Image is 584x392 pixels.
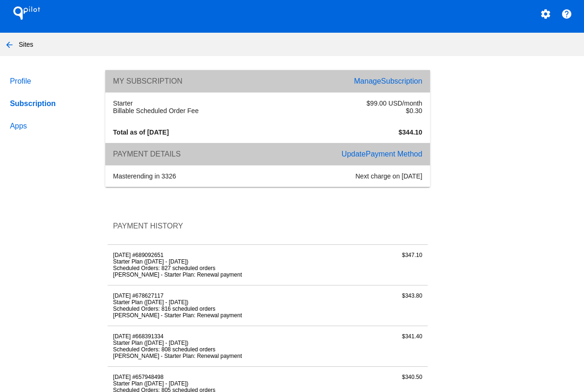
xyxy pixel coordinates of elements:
[113,222,183,230] span: Payment History
[268,172,428,180] div: Next charge on [DATE]
[108,107,268,114] div: Billable Scheduled Order Fee
[354,77,423,85] a: ManageSubscription
[561,8,572,20] mat-icon: help
[321,292,428,319] div: $343.80
[4,39,15,50] mat-icon: arrow_back
[381,77,422,85] span: Subscription
[268,107,428,114] div: $0.30
[321,333,428,359] div: $341.40
[113,150,181,158] span: Payment Details
[8,93,89,115] a: Subscription
[113,258,316,265] li: Starter Plan ([DATE] - [DATE])
[108,100,268,107] div: Starter
[321,252,428,278] div: $347.10
[113,340,316,346] li: Starter Plan ([DATE] - [DATE])
[113,346,316,353] li: Scheduled Orders: 808 scheduled orders
[8,70,89,93] a: Profile
[108,333,321,359] div: [DATE] #668391334
[113,128,169,136] strong: Total as of [DATE]
[8,4,45,22] h1: QPilot
[113,77,182,85] span: My Subscription
[8,115,89,137] a: Apps
[399,128,423,136] strong: $344.10
[365,150,422,158] span: Payment Method
[113,380,316,387] li: Starter Plan ([DATE] - [DATE])
[540,8,551,20] mat-icon: settings
[113,306,316,312] li: Scheduled Orders: 816 scheduled orders
[268,100,428,107] div: $99.00 USD/month
[113,172,133,180] span: master
[342,150,423,158] a: UpdatePayment Method
[113,353,316,359] li: [PERSON_NAME] - Starter Plan: Renewal payment
[113,299,316,306] li: Starter Plan ([DATE] - [DATE])
[113,271,316,278] li: [PERSON_NAME] - Starter Plan: Renewal payment
[113,312,316,319] li: [PERSON_NAME] - Starter Plan: Renewal payment
[108,292,321,319] div: [DATE] #678627117
[113,265,316,271] li: Scheduled Orders: 827 scheduled orders
[108,172,268,180] div: ending in 3326
[108,252,321,278] div: [DATE] #689092651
